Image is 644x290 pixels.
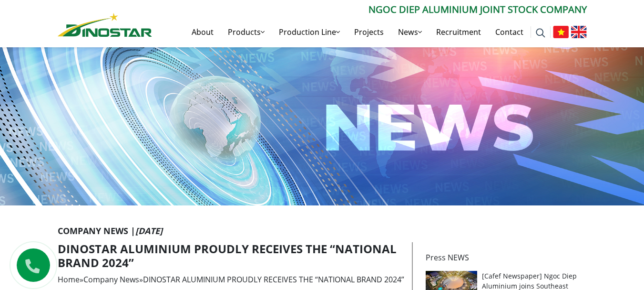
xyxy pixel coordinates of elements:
a: Company News [83,274,139,285]
a: About [184,17,221,47]
a: Contact [488,17,531,47]
a: News [391,17,429,47]
a: Home [58,274,80,285]
p: Ngoc Diep Aluminium Joint Stock Company [152,2,587,17]
img: English [571,26,587,38]
img: Nhôm Dinostar [58,13,152,37]
img: Tiếng Việt [553,26,569,38]
p: Company News | [58,225,587,237]
p: Press NEWS [426,252,581,263]
h1: DINOSTAR ALUMINIUM PROUDLY RECEIVES THE “NATIONAL BRAND 2024” [58,242,405,270]
a: Recruitment [429,17,488,47]
span: » » [58,274,404,285]
a: Products [221,17,272,47]
img: search [536,28,545,38]
a: Production Line [272,17,347,47]
i: [DATE] [135,225,163,236]
span: DINOSTAR ALUMINIUM PROUDLY RECEIVES THE “NATIONAL BRAND 2024” [143,274,404,285]
a: Projects [347,17,391,47]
